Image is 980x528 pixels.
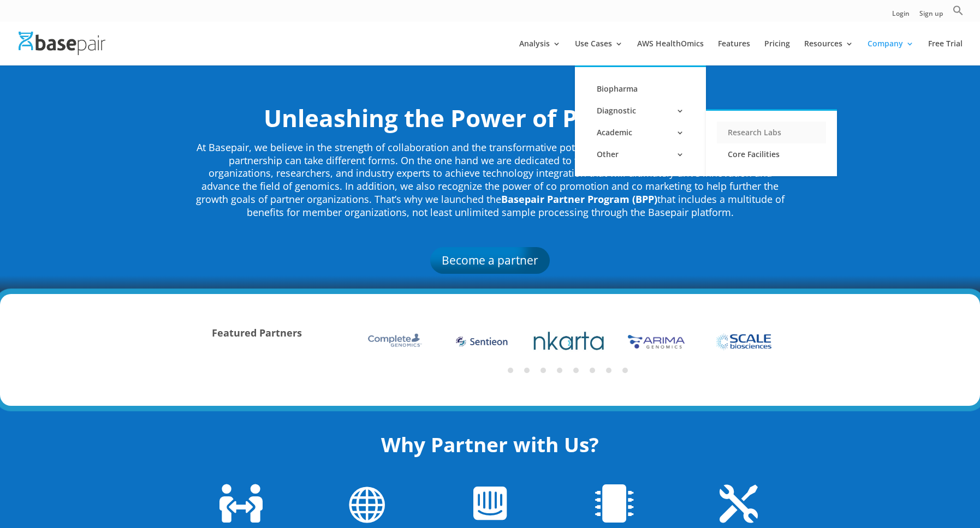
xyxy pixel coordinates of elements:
[717,143,826,165] a: Core Facilities
[381,430,599,458] strong: Why Partner with Us?
[575,40,623,65] a: Use Cases
[595,484,633,523] span: 
[868,40,914,65] a: Company
[928,40,963,65] a: Free Trial
[557,368,562,373] button: 4 of 2
[519,40,561,65] a: Analysis
[770,449,967,515] iframe: Drift Widget Chat Controller
[586,122,695,143] a: Academic
[473,484,507,523] span: 
[637,40,704,65] a: AWS HealthOmics
[219,484,263,523] span: 
[953,5,964,22] a: Search Icon Link
[430,247,550,273] a: Become a partner
[590,368,595,373] button: 6 of 2
[764,40,790,65] a: Pricing
[19,32,105,55] img: Basepair
[573,368,579,373] button: 5 of 2
[586,143,695,165] a: Other
[453,335,510,348] img: sentieon
[622,368,628,373] button: 8 of 2
[919,10,943,22] a: Sign up
[501,193,657,206] strong: Basepair Partner Program (BPP)
[347,484,385,523] span: 
[508,368,513,373] button: 1 of 2
[524,368,530,373] button: 2 of 2
[606,368,611,373] button: 7 of 2
[717,122,826,143] a: Research Labs
[196,141,785,219] span: At Basepair, we believe in the strength of collaboration and the transformative potential that pa...
[720,484,758,523] span: 
[718,40,750,65] a: Features
[586,100,695,122] a: Diagnostic
[953,5,964,16] svg: Search
[804,40,853,65] a: Resources
[892,10,910,22] a: Login
[533,331,604,352] img: sentieon
[264,101,717,134] strong: Unleashing the Power of Partnerships
[586,78,695,100] a: Biopharma
[212,326,302,339] strong: Featured Partners
[541,368,546,373] button: 3 of 2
